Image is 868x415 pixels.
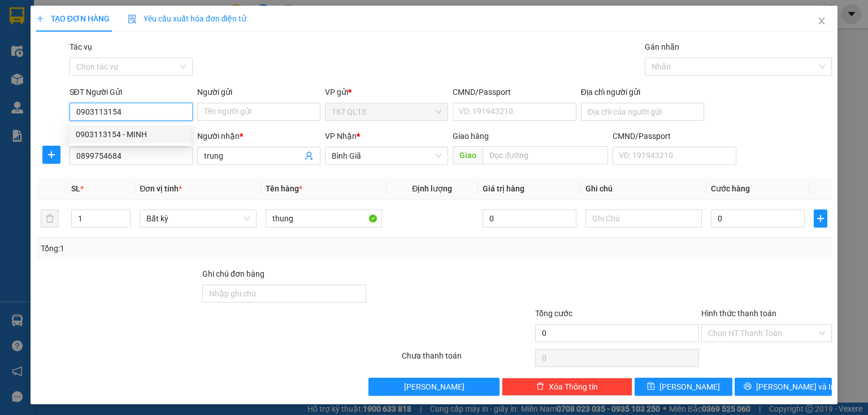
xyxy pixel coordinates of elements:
[76,128,184,141] div: 0903113154 - MINH
[404,381,465,393] span: [PERSON_NAME]
[814,214,827,223] span: plus
[41,209,59,228] button: delete
[711,184,750,193] span: Cước hàng
[645,42,679,51] label: Gán nhãn
[483,209,576,228] input: 0
[401,350,533,369] div: Chưa thanh toán
[814,209,827,228] button: plus
[197,86,320,98] div: Người gửi
[6,6,164,27] li: Hoa Mai
[613,130,736,142] div: CMND/Passport
[735,378,832,396] button: printer[PERSON_NAME] và In
[325,86,448,98] div: VP gửi
[325,132,357,141] span: VP Nhận
[453,146,483,164] span: Giao
[453,86,576,98] div: CMND/Passport
[483,184,524,193] span: Giá trị hàng
[6,6,45,45] img: logo.jpg
[41,242,336,255] div: Tổng: 1
[202,269,264,278] label: Ghi chú đơn hàng
[266,209,382,228] input: VD: Bàn, Ghế
[146,210,249,227] span: Bất kỳ
[535,309,572,318] span: Tổng cước
[581,178,706,200] th: Ghi chú
[6,62,76,133] b: 167 Quốc lộ 13, P26, [GEOGRAPHIC_DATA], [GEOGRAPHIC_DATA]
[70,42,92,51] label: Tác vụ
[78,48,150,60] li: VP Nhơn Trạch
[744,382,752,391] span: printer
[756,381,835,393] span: [PERSON_NAME] và In
[70,86,193,98] div: SĐT Người Gửi
[202,285,366,303] input: Ghi chú đơn hàng
[502,378,632,396] button: deleteXóa Thông tin
[581,103,704,121] input: Địa chỉ của người gửi
[6,63,14,71] span: environment
[701,309,776,318] label: Hình thức thanh toán
[536,382,544,391] span: delete
[140,184,182,193] span: Đơn vị tính
[305,151,314,160] span: user-add
[635,378,732,396] button: save[PERSON_NAME]
[332,147,441,164] span: Bình Giã
[36,14,110,23] span: TẠO ĐƠN HÀNG
[585,209,702,228] input: Ghi Chú
[483,146,608,164] input: Dọc đường
[647,382,655,391] span: save
[197,130,320,142] div: Người nhận
[6,48,78,60] li: VP 167 QL13
[453,132,489,141] span: Giao hàng
[42,146,60,164] button: plus
[128,14,247,23] span: Yêu cầu xuất hóa đơn điện tử
[806,6,837,37] button: Close
[266,184,302,193] span: Tên hàng
[412,184,452,193] span: Định lượng
[128,15,137,24] img: icon
[36,15,44,23] span: plus
[659,381,720,393] span: [PERSON_NAME]
[71,184,80,193] span: SL
[43,150,60,159] span: plus
[368,378,499,396] button: [PERSON_NAME]
[332,103,441,120] span: 167 QL13
[817,16,826,25] span: close
[549,381,598,393] span: Xóa Thông tin
[581,86,704,98] div: Địa chỉ người gửi
[69,125,191,143] div: 0903113154 - MINH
